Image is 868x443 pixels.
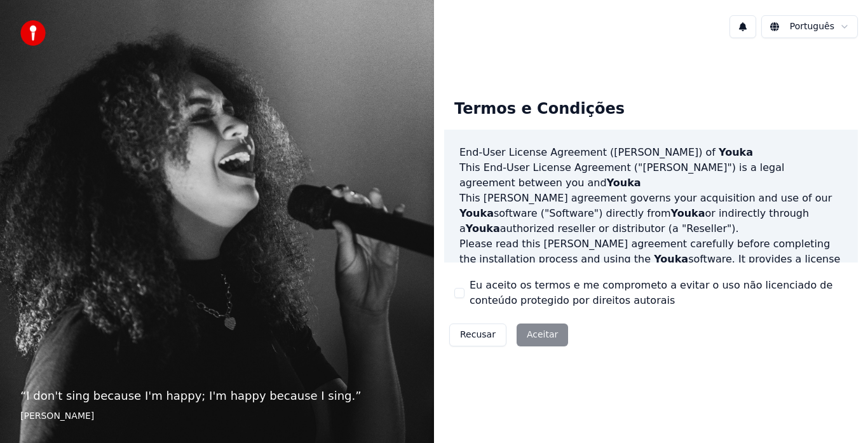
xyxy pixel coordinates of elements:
p: Please read this [PERSON_NAME] agreement carefully before completing the installation process and... [459,236,843,297]
span: Youka [607,177,641,189]
span: Youka [459,207,494,219]
span: Youka [466,222,500,235]
p: This End-User License Agreement ("[PERSON_NAME]") is a legal agreement between you and [459,160,843,191]
span: Youka [719,146,753,158]
button: Recusar [449,324,506,346]
span: Youka [654,253,688,265]
footer: [PERSON_NAME] [20,410,414,423]
div: Termos e Condições [444,89,635,130]
span: Youka [671,207,705,219]
p: This [PERSON_NAME] agreement governs your acquisition and use of our software ("Software") direct... [459,191,843,236]
img: youka [20,20,46,46]
label: Eu aceito os termos e me comprometo a evitar o uso não licenciado de conteúdo protegido por direi... [470,278,848,308]
p: “ I don't sing because I'm happy; I'm happy because I sing. ” [20,387,414,405]
h3: End-User License Agreement ([PERSON_NAME]) of [459,145,843,160]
